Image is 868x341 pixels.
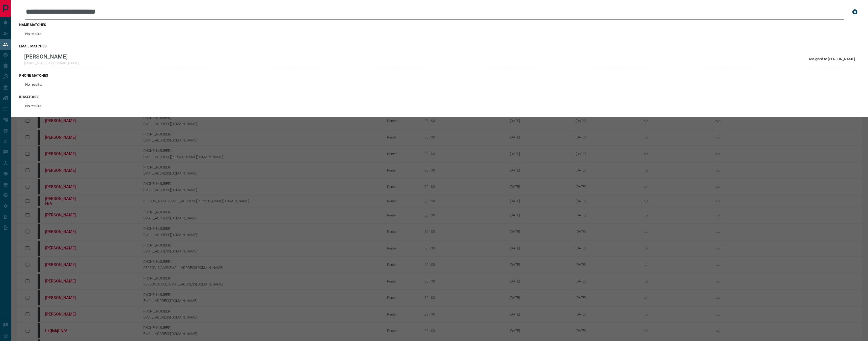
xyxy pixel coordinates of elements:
[19,23,860,27] h3: name matches
[19,44,860,48] h3: email matches
[850,7,860,17] button: close search bar
[809,57,855,61] p: Assigned to [PERSON_NAME]
[24,53,79,60] p: [PERSON_NAME]
[24,61,79,65] p: [EMAIL_ADDRESS][DOMAIN_NAME]
[25,104,42,108] p: No results.
[19,73,860,77] h3: phone matches
[25,32,42,36] p: No results.
[25,82,42,87] p: No results.
[19,95,860,99] h3: id matches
